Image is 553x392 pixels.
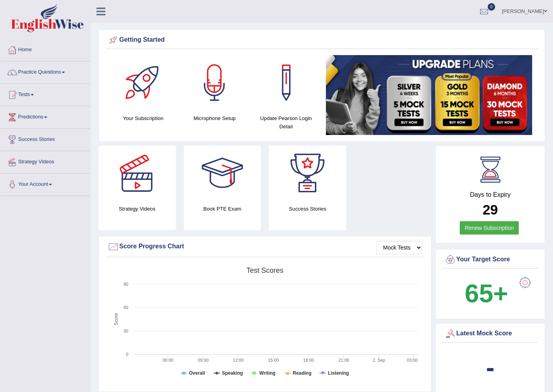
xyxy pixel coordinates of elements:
a: Renew Subscription [460,221,519,235]
a: Success Stories [0,129,90,148]
a: Practice Questions [0,61,90,81]
text: 03:00 [407,358,418,362]
h4: Microphone Setup [183,114,247,122]
h4: Strategy Videos [98,205,176,213]
text: 90 [124,282,128,287]
div: Score Progress Chart [107,241,422,253]
h4: Book PTE Exam [184,205,261,213]
text: 15:00 [268,358,279,362]
tspan: Speaking [222,370,243,376]
a: Home [0,39,90,59]
div: Your Target Score [444,254,536,266]
img: small5.jpg [326,55,533,135]
text: 12:00 [233,358,244,362]
text: 09:00 [198,358,209,362]
text: 60 [124,305,128,310]
h4: Your Subscription [111,114,175,122]
a: Your Account [0,174,90,193]
b: - [486,353,495,382]
text: 06:00 [163,358,174,362]
tspan: Overall [189,370,205,376]
h4: Success Stories [269,205,346,213]
tspan: Writing [259,370,276,376]
text: 30 [124,329,128,333]
a: Predictions [0,106,90,126]
tspan: Score [113,313,119,325]
tspan: Reading [293,370,311,376]
text: 0 [126,352,128,357]
b: 65+ [465,279,508,308]
tspan: Listening [328,370,349,376]
div: Latest Mock Score [444,328,536,340]
text: 21:00 [338,358,350,362]
b: 29 [483,202,498,217]
a: Strategy Videos [0,151,90,171]
h4: Update Pearson Login Detail [254,114,318,131]
h4: Days to Expiry [444,191,536,198]
tspan: Test scores [246,266,283,274]
tspan: 2. Sep [373,358,385,362]
a: Tests [0,84,90,104]
div: Getting Started [107,34,536,46]
span: 0 [488,3,496,11]
text: 18:00 [303,358,314,362]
